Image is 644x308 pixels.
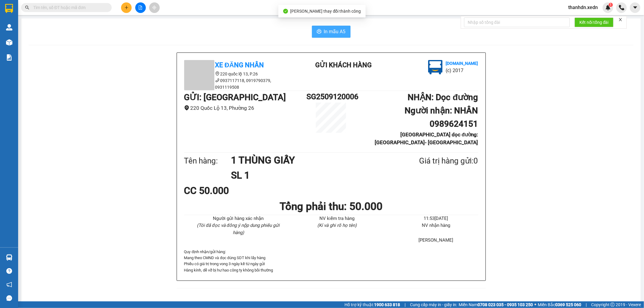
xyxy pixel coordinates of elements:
span: close [618,17,623,22]
span: [PERSON_NAME] thay đổi thành công [290,9,361,14]
input: Nhập số tổng đài [464,17,570,27]
button: file-add [135,2,146,13]
li: 220 Quốc Lộ 13, Phường 26 [184,104,307,112]
span: Cung cấp máy in - giấy in: [410,301,457,308]
li: (c) 2017 [446,67,478,74]
b: Xe Đăng Nhân [215,61,264,69]
li: Người gửi hàng xác nhận [196,215,280,222]
img: warehouse-icon [6,39,12,46]
span: Hỗ trợ kỹ thuật: [344,301,400,308]
b: GỬI : [GEOGRAPHIC_DATA] [184,92,286,102]
span: | [405,301,405,308]
span: plus [124,5,129,10]
span: Miền Nam [459,301,533,308]
strong: 0708 023 035 - 0935 103 250 [478,302,533,307]
span: printer [317,29,322,35]
span: copyright [610,303,615,307]
p: Mang theo CMND và đọc đúng SDT khi lấy hàng Phiếu có giá trị trong vong 3 ngày kể từ ngày gửi Hàn... [184,255,478,273]
div: Giá trị hàng gửi: 0 [390,155,478,167]
span: search [25,5,29,10]
b: Xe Đăng Nhân [8,39,27,67]
h1: SG2509120006 [306,91,355,103]
li: NV nhận hàng [394,222,478,229]
b: Người nhận : NHÂN 0989624151 [405,106,478,129]
li: 220 quốc lộ 13, P.26 [184,71,293,77]
button: printerIn mẫu A5 [312,26,351,38]
sup: 1 [609,3,613,7]
span: file-add [138,5,143,10]
span: environment [184,105,189,110]
span: question-circle [6,268,12,274]
b: [DOMAIN_NAME] [446,61,478,66]
input: Tìm tên, số ĐT hoặc mã đơn [33,4,104,11]
span: Miền Bắc [538,301,581,308]
span: Kết nối tổng đài [579,19,609,26]
img: logo.jpg [428,60,443,75]
h1: SL 1 [231,168,390,183]
span: message [6,295,12,301]
button: caret-down [630,2,640,13]
span: notification [6,282,12,287]
li: 11:53[DATE] [394,215,478,222]
span: ⚪️ [534,303,536,306]
strong: 1900 633 818 [374,302,400,307]
h1: 1 THÙNG GIẤY [231,153,390,168]
img: phone-icon [619,5,624,10]
span: aim [152,5,156,10]
li: [PERSON_NAME] [394,237,478,244]
span: thanhdn.xedn [563,4,603,11]
div: Quy định nhận/gửi hàng : [184,249,478,274]
li: 0937117118, 0919790379, 0931119508 [184,77,293,90]
div: CC 50.000 [184,183,281,198]
img: solution-icon [6,54,12,61]
img: logo.jpg [66,8,80,22]
span: phone [215,78,219,82]
strong: 0369 525 060 [555,302,581,307]
i: (Kí và ghi rõ họ tên) [317,223,357,228]
b: NHẬN : Dọc đường [408,92,478,102]
b: Gửi khách hàng [37,9,60,37]
b: [GEOGRAPHIC_DATA] dọc đường: [GEOGRAPHIC_DATA]- [GEOGRAPHIC_DATA] [375,132,478,146]
i: (Tôi đã đọc và đồng ý nộp dung phiếu gửi hàng) [197,223,280,235]
b: [DOMAIN_NAME] [51,23,83,28]
span: environment [215,71,219,76]
img: logo-vxr [5,4,13,13]
h1: Tổng phải thu: 50.000 [184,198,478,215]
img: warehouse-icon [6,254,12,261]
button: aim [149,2,160,13]
button: plus [121,2,132,13]
div: Tên hàng: [184,155,231,167]
span: In mẫu A5 [324,28,346,35]
button: Kết nối tổng đài [575,17,614,27]
li: (c) 2017 [51,29,83,36]
span: caret-down [633,5,638,10]
li: NV kiểm tra hàng [295,215,379,222]
img: warehouse-icon [6,24,12,30]
b: Gửi khách hàng [315,61,372,69]
img: icon-new-feature [605,5,611,10]
span: 1 [610,3,612,7]
span: check-circle [283,9,288,14]
span: | [586,301,587,308]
